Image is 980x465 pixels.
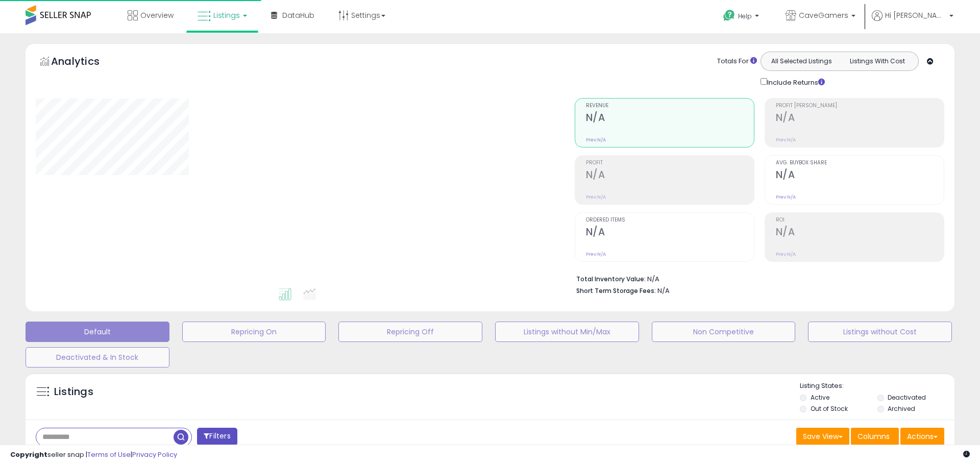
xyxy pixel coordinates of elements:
div: Totals For [717,57,757,66]
strong: Copyright [10,450,47,459]
b: Short Term Storage Fees: [576,286,656,295]
b: Total Inventory Value: [576,275,646,283]
div: seller snap | | [10,450,177,460]
button: Non Competitive [652,322,796,342]
span: DataHub [282,10,314,20]
small: Prev: N/A [586,251,606,257]
span: CaveGamers [799,10,848,20]
button: Listings With Cost [839,55,915,68]
li: N/A [576,272,937,284]
h2: N/A [586,226,754,240]
span: Revenue [586,103,754,109]
div: Include Returns [753,76,837,88]
h2: N/A [586,169,754,183]
button: Default [26,322,169,342]
button: Listings without Min/Max [495,322,639,342]
span: ROI [776,217,944,223]
button: All Selected Listings [764,55,840,68]
i: Get Help [723,9,736,22]
span: Listings [213,10,240,20]
span: Profit [PERSON_NAME] [776,103,944,109]
h2: N/A [586,112,754,126]
small: Prev: N/A [586,137,606,143]
a: Help [715,2,769,33]
small: Prev: N/A [776,137,796,143]
span: Avg. Buybox Share [776,160,944,166]
span: Hi [PERSON_NAME] [885,10,946,20]
h2: N/A [776,226,944,240]
small: Prev: N/A [586,194,606,200]
span: Help [738,12,752,20]
span: Ordered Items [586,217,754,223]
h5: Analytics [51,54,119,71]
h2: N/A [776,169,944,183]
button: Listings without Cost [808,322,952,342]
small: Prev: N/A [776,194,796,200]
button: Deactivated & In Stock [26,347,169,368]
button: Repricing Off [338,322,482,342]
a: Hi [PERSON_NAME] [872,10,953,33]
small: Prev: N/A [776,251,796,257]
h2: N/A [776,112,944,126]
span: N/A [657,286,670,296]
button: Repricing On [182,322,326,342]
span: Profit [586,160,754,166]
span: Overview [140,10,174,20]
